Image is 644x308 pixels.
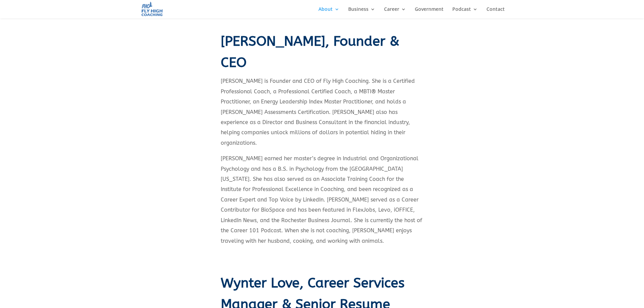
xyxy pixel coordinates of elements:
a: Business [348,7,375,18]
a: Podcast [452,7,478,18]
p: [PERSON_NAME] is Founder and CEO of Fly High Coaching. She is a Certified Professional Coach, a P... [221,76,424,153]
span: [PERSON_NAME], Founder & CEO [221,33,399,70]
p: [PERSON_NAME] earned her master’s degree in Industrial and Organizational Psychology and has a B.... [221,153,424,252]
a: Government [415,7,444,18]
a: About [318,7,339,18]
img: Fly High Coaching [141,1,163,17]
a: Contact [486,7,505,18]
a: Career [384,7,406,18]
